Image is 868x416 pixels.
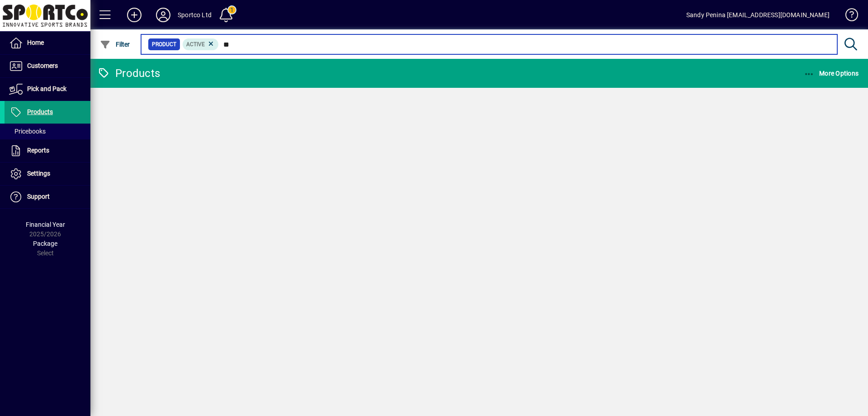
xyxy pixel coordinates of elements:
[186,41,205,48] span: Active
[802,65,861,81] button: More Options
[804,70,859,77] span: More Options
[183,38,219,50] mat-chip: Activation Status: Active
[5,139,90,162] a: Reports
[100,41,130,48] span: Filter
[686,8,830,22] div: Sandy Penina [EMAIL_ADDRESS][DOMAIN_NAME]
[27,147,49,154] span: Reports
[178,8,212,22] div: Sportco Ltd
[27,39,44,46] span: Home
[9,128,46,135] span: Pricebooks
[97,66,160,81] div: Products
[149,7,178,23] button: Profile
[27,108,53,115] span: Products
[152,40,176,49] span: Product
[27,170,50,177] span: Settings
[120,7,149,23] button: Add
[27,193,50,200] span: Support
[33,240,57,247] span: Package
[5,124,90,139] a: Pricebooks
[5,32,90,54] a: Home
[5,55,90,77] a: Customers
[5,163,90,185] a: Settings
[5,78,90,100] a: Pick and Pack
[26,221,65,228] span: Financial Year
[27,62,58,69] span: Customers
[839,2,857,31] a: Knowledge Base
[98,36,132,53] button: Filter
[27,85,66,92] span: Pick and Pack
[5,186,90,208] a: Support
